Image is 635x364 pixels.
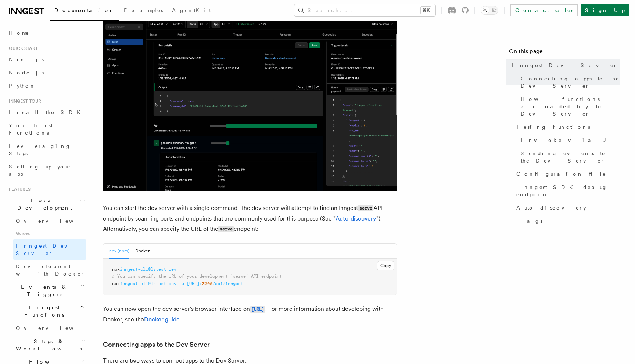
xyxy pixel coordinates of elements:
[9,29,29,37] span: Home
[518,72,620,92] a: Connecting apps to the Dev Server
[169,267,176,272] span: dev
[109,244,129,259] button: npx (npm)
[377,261,394,270] button: Copy
[172,7,211,13] span: AgentKit
[103,339,210,350] a: Connecting apps to the Dev Server
[518,134,620,147] a: Invoke via UI
[9,109,85,115] span: Install the SDK
[521,136,618,144] span: Invoke via UI
[124,7,163,13] span: Examples
[9,164,72,177] span: Setting up your app
[6,283,80,298] span: Events & Triggers
[481,6,498,15] button: Toggle dark mode
[13,260,86,280] a: Development with Docker
[250,306,265,313] code: [URL]
[169,281,176,286] span: dev
[187,281,202,286] span: [URL]:
[581,4,629,16] a: Sign Up
[9,70,44,76] span: Node.js
[6,119,86,139] a: Your first Functions
[6,160,86,181] a: Setting up your app
[512,62,618,69] span: Inngest Dev Server
[112,274,282,279] span: # You can specify the URL of your development `serve` API endpoint
[250,305,265,312] a: [URL]
[509,47,620,59] h4: On this page
[202,281,212,286] span: 3000
[9,123,53,136] span: Your first Functions
[6,186,31,192] span: Features
[9,83,36,89] span: Python
[50,2,119,21] a: Documentation
[13,227,86,239] span: Guides
[6,139,86,160] a: Leveraging Steps
[294,4,435,16] button: Search...⌘K
[168,2,215,20] a: AgentKit
[6,98,41,104] span: Inngest tour
[6,280,86,301] button: Events & Triggers
[54,7,115,13] span: Documentation
[516,183,620,198] span: Inngest SDK debug endpoint
[103,304,397,325] p: You can now open the dev server's browser interface on . For more information about developing wi...
[212,281,243,286] span: /api/inngest
[509,59,620,72] a: Inngest Dev Server
[6,106,86,119] a: Install the SDK
[513,167,620,181] a: Configuration file
[9,143,71,156] span: Leveraging Steps
[513,120,620,134] a: Testing functions
[358,205,373,211] code: serve
[6,26,86,40] a: Home
[516,170,606,178] span: Configuration file
[218,226,234,232] code: serve
[510,4,578,16] a: Contact sales
[516,204,586,211] span: Auto-discovery
[120,281,166,286] span: inngest-cli@latest
[516,123,590,131] span: Testing functions
[179,281,184,286] span: -u
[518,92,620,120] a: How functions are loaded by the Dev Server
[120,267,166,272] span: inngest-cli@latest
[513,214,620,227] a: Flags
[521,75,620,90] span: Connecting apps to the Dev Server
[513,181,620,201] a: Inngest SDK debug endpoint
[144,316,180,323] a: Docker guide
[13,239,86,260] a: Inngest Dev Server
[6,197,80,211] span: Local Development
[336,215,376,222] a: Auto-discovery
[16,263,85,277] span: Development with Docker
[13,338,82,352] span: Steps & Workflows
[13,214,86,227] a: Overview
[521,150,620,164] span: Sending events to the Dev Server
[421,7,431,14] kbd: ⌘K
[516,217,542,225] span: Flags
[103,203,397,234] p: You can start the dev server with a single command. The dev server will attempt to find an Innges...
[6,66,86,79] a: Node.js
[112,281,120,286] span: npx
[13,335,86,355] button: Steps & Workflows
[6,214,86,280] div: Local Development
[521,95,620,117] span: How functions are loaded by the Dev Server
[16,243,79,256] span: Inngest Dev Server
[6,45,38,51] span: Quick start
[9,57,44,62] span: Next.js
[518,147,620,167] a: Sending events to the Dev Server
[112,267,120,272] span: npx
[6,53,86,66] a: Next.js
[6,304,79,318] span: Inngest Functions
[6,301,86,321] button: Inngest Functions
[6,194,86,214] button: Local Development
[13,321,86,335] a: Overview
[16,218,92,224] span: Overview
[6,79,86,92] a: Python
[119,2,168,20] a: Examples
[135,244,150,259] button: Docker
[513,201,620,214] a: Auto-discovery
[16,325,92,331] span: Overview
